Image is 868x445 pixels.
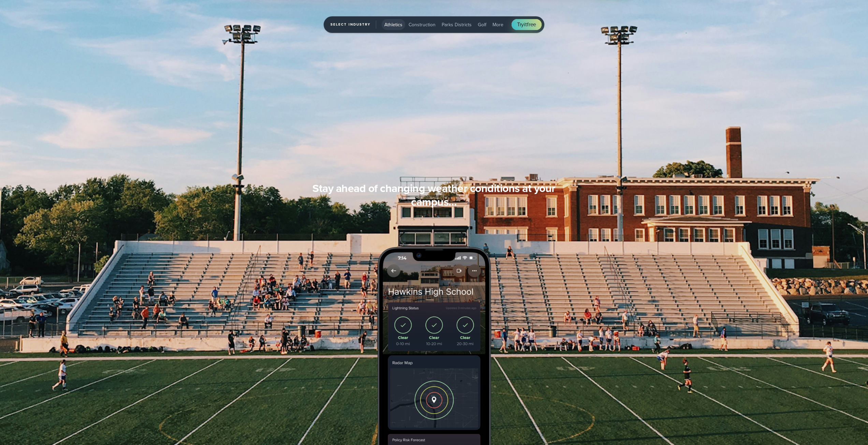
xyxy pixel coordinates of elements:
[442,21,472,28] span: Parks Districts
[475,19,489,30] button: Golf
[406,19,438,30] button: Construction
[303,181,565,209] h3: Stay ahead of changing weather conditions at your campus…
[330,20,376,29] span: Select Industry
[490,19,506,30] button: More
[439,19,474,30] button: Parks Districts
[512,19,542,30] a: Tryitfree
[384,21,402,28] span: Athletics
[409,21,436,28] span: Construction
[478,21,486,28] span: Golf
[492,21,503,28] span: More
[382,19,405,30] button: Athletics
[524,20,527,28] span: it
[517,20,536,29] span: Try free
